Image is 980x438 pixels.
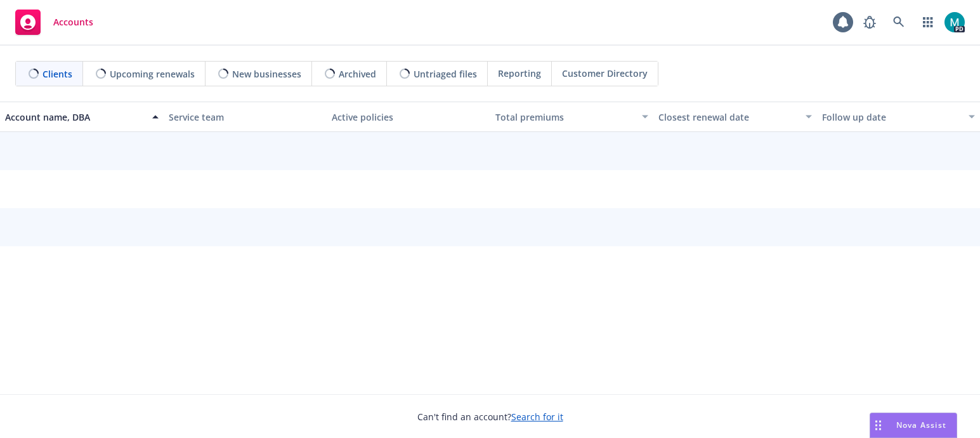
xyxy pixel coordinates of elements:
a: Search for it [511,411,563,423]
span: Upcoming renewals [110,67,195,81]
span: Nova Assist [896,420,946,430]
span: New businesses [232,67,301,81]
span: Clients [42,67,72,81]
span: Accounts [53,17,93,27]
div: Account name, DBA [5,110,145,124]
a: Report a Bug [857,10,882,35]
a: Accounts [10,4,98,40]
span: Customer Directory [562,67,648,80]
button: Active policies [327,102,490,132]
div: Service team [169,110,322,124]
button: Nova Assist [870,413,957,438]
div: Active policies [332,110,485,124]
span: Reporting [498,67,541,80]
div: Total premiums [495,110,635,124]
img: photo [944,12,965,32]
button: Service team [164,102,327,132]
div: Drag to move [870,413,886,437]
button: Closest renewal date [653,102,817,132]
div: Closest renewal date [658,110,798,124]
button: Total premiums [490,102,654,132]
span: Archived [339,67,376,81]
span: Can't find an account? [417,410,563,423]
a: Search [886,10,911,35]
a: Switch app [915,10,941,35]
div: Follow up date [822,110,962,124]
span: Untriaged files [414,67,477,81]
